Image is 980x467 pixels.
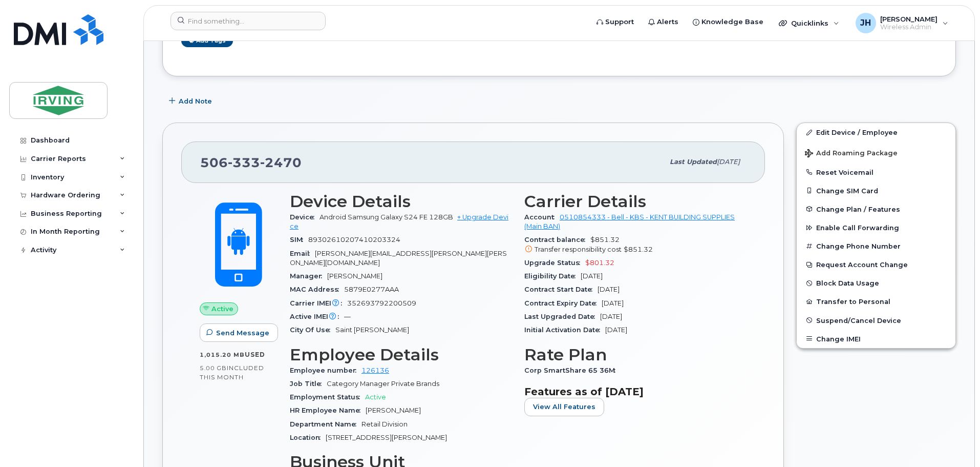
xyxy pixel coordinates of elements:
button: Suspend/Cancel Device [797,311,955,330]
span: Contract Expiry Date [524,299,602,307]
button: Change IMEI [797,330,955,348]
span: Send Message [216,328,269,338]
span: 5879E0277AAA [344,286,399,293]
span: HR Employee Name [290,407,366,414]
span: [STREET_ADDRESS][PERSON_NAME] [326,434,447,441]
span: Contract balance [524,236,590,243]
span: Change Plan / Features [816,205,900,213]
span: Active [211,304,233,314]
span: Category Manager Private Brands [327,380,439,388]
span: Account [524,213,560,221]
span: [DATE] [600,313,622,320]
span: Eligibility Date [524,272,581,280]
span: Saint [PERSON_NAME] [335,326,409,334]
button: Transfer to Personal [797,292,955,311]
span: 352693792200509 [347,299,416,307]
span: Initial Activation Date [524,326,605,334]
button: Request Account Change [797,255,955,274]
span: 89302610207410203324 [308,236,400,243]
span: Support [605,17,634,27]
button: Reset Voicemail [797,163,955,181]
span: 506 [200,155,302,170]
span: Last Upgraded Date [524,313,600,320]
span: Manager [290,272,327,280]
span: MAC Address [290,286,344,293]
span: Enable Call Forwarding [816,224,899,232]
span: Alerts [657,17,678,27]
button: Change SIM Card [797,181,955,200]
span: Quicklinks [791,19,828,27]
button: Send Message [200,323,278,342]
span: Carrier IMEI [290,299,347,307]
span: Android Samsung Galaxy S24 FE 128GB [319,213,453,221]
button: Add Roaming Package [797,142,955,163]
span: 5.00 GB [200,364,227,372]
span: [PERSON_NAME] [880,15,938,23]
span: Email [290,250,315,257]
span: Transfer responsibility cost [535,246,622,253]
div: Quicklinks [772,13,846,33]
button: Enable Call Forwarding [797,218,955,237]
a: Alerts [641,12,686,32]
span: Active IMEI [290,313,344,320]
span: Retail Division [361,420,408,428]
h3: Carrier Details [524,192,747,211]
span: [DATE] [581,272,603,280]
span: Device [290,213,319,221]
span: Job Title [290,380,327,388]
span: Wireless Admin [880,23,938,31]
button: Add Note [162,92,221,110]
span: used [245,351,265,358]
h3: Device Details [290,192,512,211]
button: View All Features [524,398,604,416]
h3: Features as of [DATE] [524,385,747,398]
button: Block Data Usage [797,274,955,292]
a: 126136 [361,367,389,374]
a: Support [589,12,641,32]
span: Corp SmartShare 65 36M [524,367,621,374]
span: Add Note [179,96,212,106]
button: Change Plan / Features [797,200,955,218]
span: JH [860,17,871,29]
span: Last updated [670,158,717,166]
span: $851.32 [524,236,747,254]
div: Julie Hebert [848,13,955,33]
h3: Employee Details [290,346,512,364]
span: Employment Status [290,393,365,401]
span: Location [290,434,326,441]
span: SIM [290,236,308,243]
span: Employee number [290,367,361,374]
span: 1,015.20 MB [200,351,245,358]
span: [PERSON_NAME] [366,407,421,414]
a: Knowledge Base [686,12,771,32]
span: included this month [200,364,264,381]
span: [DATE] [717,158,740,166]
span: Add Roaming Package [805,149,898,159]
span: [DATE] [598,286,620,293]
h3: Rate Plan [524,346,747,364]
span: Active [365,393,386,401]
input: Find something... [171,12,326,30]
span: [PERSON_NAME][EMAIL_ADDRESS][PERSON_NAME][PERSON_NAME][DOMAIN_NAME] [290,250,507,267]
span: Department Name [290,420,361,428]
a: 0510854333 - Bell - KBS - KENT BUILDING SUPPLIES (Main BAN) [524,213,735,230]
span: City Of Use [290,326,335,334]
span: [PERSON_NAME] [327,272,382,280]
span: [DATE] [605,326,627,334]
span: View All Features [533,402,595,412]
button: Change Phone Number [797,237,955,255]
span: 333 [228,155,260,170]
span: — [344,313,351,320]
span: $801.32 [585,259,614,267]
span: Contract Start Date [524,286,598,293]
a: Edit Device / Employee [797,123,955,141]
span: 2470 [260,155,302,170]
span: Upgrade Status [524,259,585,267]
span: $851.32 [624,246,653,253]
span: Knowledge Base [701,17,763,27]
span: [DATE] [602,299,624,307]
span: Suspend/Cancel Device [816,316,901,324]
